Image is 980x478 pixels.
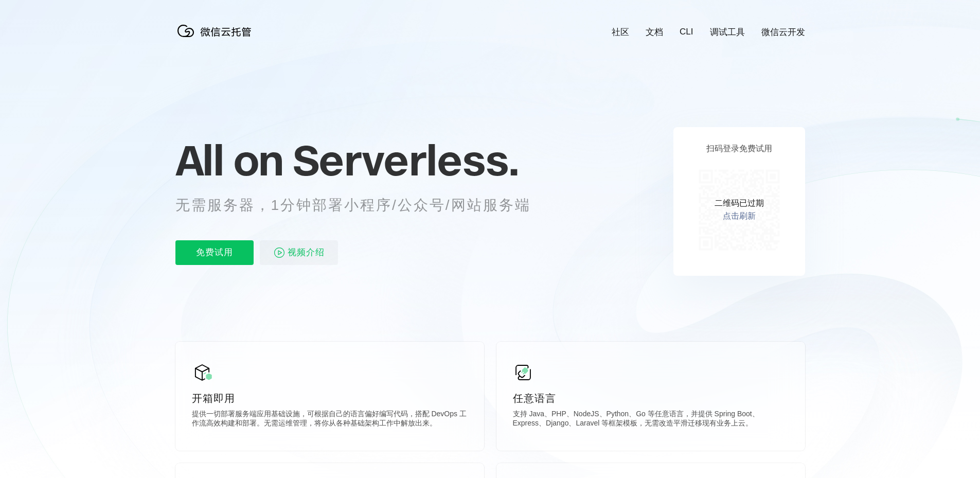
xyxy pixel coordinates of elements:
p: 开箱即用 [192,391,468,405]
a: CLI [680,27,693,37]
img: video_play.svg [273,246,286,259]
a: 社区 [612,26,629,38]
p: 扫码登录免费试用 [706,144,772,154]
p: 提供一切部署服务端应用基础设施，可根据自己的语言偏好编写代码，搭配 DevOps 工作流高效构建和部署。无需运维管理，将你从各种基础架构工作中解放出来。 [192,410,468,430]
p: 任意语言 [513,391,789,405]
a: 微信云托管 [175,34,258,43]
span: 视频介绍 [288,240,325,265]
p: 免费试用 [175,240,254,265]
p: 无需服务器，1分钟部署小程序/公众号/网站服务端 [175,195,550,216]
a: 调试工具 [710,26,745,38]
p: 二维码已过期 [715,198,764,209]
p: 支持 Java、PHP、NodeJS、Python、Go 等任意语言，并提供 Spring Boot、Express、Django、Laravel 等框架模板，无需改造平滑迁移现有业务上云。 [513,410,789,430]
span: All on [175,134,283,186]
a: 点击刷新 [723,211,756,222]
a: 微信云开发 [761,26,805,38]
img: 微信云托管 [175,21,258,41]
a: 文档 [646,26,663,38]
span: Serverless. [293,134,519,186]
